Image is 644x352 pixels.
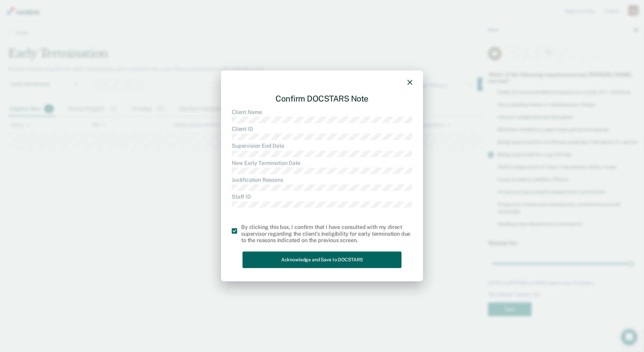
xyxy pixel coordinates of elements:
dt: New Early Termination Date [232,160,412,166]
dt: Supervision End Date [232,143,412,149]
dt: Staff ID [232,194,412,200]
div: By clicking this box, I confirm that I have consulted with my direct supervisor regarding the cli... [241,224,412,244]
dt: Justification Reasons [232,177,412,183]
dt: Client Name [232,109,412,115]
div: Confirm DOCSTARS Note [232,88,412,109]
dt: Client ID [232,126,412,132]
button: Acknowledge and Save to DOCSTARS [243,252,401,268]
